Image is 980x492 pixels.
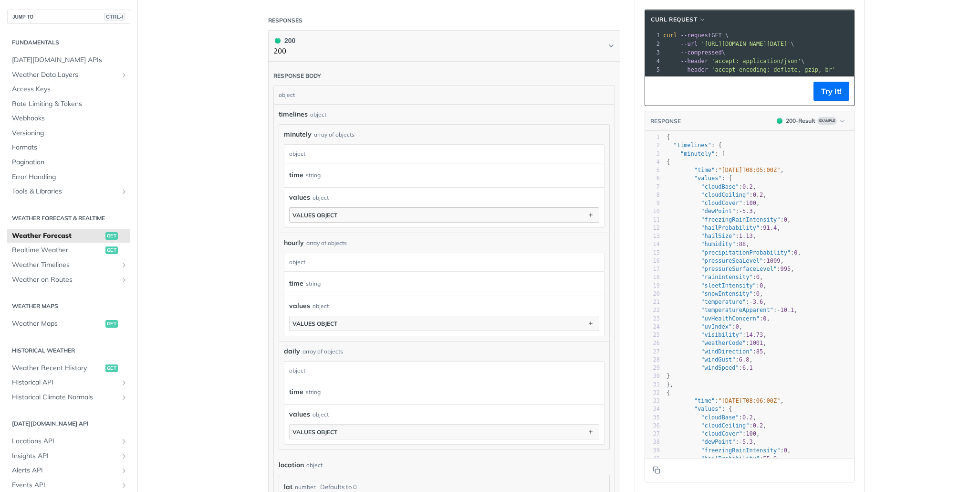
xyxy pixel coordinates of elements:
[7,140,130,155] a: Formats
[667,389,670,396] span: {
[667,447,791,454] span: : ,
[667,208,756,214] span: : ,
[7,170,130,184] a: Error Handling
[786,117,815,125] div: 200 - Result
[756,274,760,280] span: 0
[780,266,791,272] span: 995
[701,348,752,355] span: "windDirection"
[739,356,750,363] span: 6.8
[667,216,791,223] span: : ,
[701,299,746,305] span: "temperature"
[12,187,118,196] span: Tools & Libraries
[667,290,763,297] span: : ,
[12,128,128,138] span: Versioning
[120,188,128,195] button: Show subpages for Tools & Libraries
[701,192,749,198] span: "cloudCeiling"
[306,239,347,247] div: array of objects
[645,348,660,356] div: 27
[667,414,756,421] span: : ,
[645,372,660,380] div: 30
[718,397,780,404] span: "[DATE]T08:06:00Z"
[279,460,304,470] span: location
[667,406,732,412] span: : {
[784,447,787,454] span: 0
[772,116,849,126] button: 200200-ResultExample
[701,183,739,190] span: "cloudBase"
[12,114,128,123] span: Webhooks
[645,31,661,40] div: 1
[273,35,615,57] button: 200 200200
[680,32,711,39] span: --request
[7,229,130,243] a: Weather Forecastget
[12,246,103,255] span: Realtime Weather
[749,299,752,305] span: -
[701,332,742,338] span: "visibility"
[667,134,670,140] span: {
[120,467,128,474] button: Show subpages for Alerts API
[645,216,660,224] div: 11
[120,438,128,445] button: Show subpages for Locations API
[284,253,602,271] div: object
[701,274,752,280] span: "rainIntensity"
[753,299,763,305] span: 3.6
[7,258,130,272] a: Weather TimelinesShow subpages for Weather Timelines
[120,379,128,386] button: Show subpages for Historical API
[7,97,130,111] a: Rate Limiting & Tokens
[701,439,735,445] span: "dewPoint"
[767,257,781,264] span: 1009
[746,430,756,437] span: 100
[120,261,128,269] button: Show subpages for Weather Timelines
[310,110,326,119] div: object
[701,41,791,47] span: '[URL][DOMAIN_NAME][DATE]'
[645,397,660,405] div: 33
[268,16,302,25] div: Responses
[667,439,756,445] span: : ,
[12,437,118,446] span: Locations API
[667,430,760,437] span: : ,
[645,430,660,438] div: 37
[306,461,323,470] div: object
[756,290,760,297] span: 0
[120,394,128,401] button: Show subpages for Historical Climate Normals
[663,32,729,39] span: GET \
[313,193,329,202] div: object
[273,46,295,57] p: 200
[7,463,130,478] a: Alerts APIShow subpages for Alerts API
[289,301,310,311] span: values
[645,183,660,191] div: 7
[607,42,615,50] svg: Chevron
[645,133,660,141] div: 1
[7,243,130,257] a: Realtime Weatherget
[742,439,753,445] span: 5.3
[701,282,756,289] span: "sleetIntensity"
[739,233,753,239] span: 1.13
[763,455,777,462] span: 55.9
[645,240,660,248] div: 14
[7,38,130,47] h2: Fundamentals
[742,414,753,421] span: 0.2
[292,212,337,219] div: values object
[647,15,709,24] button: cURL Request
[7,10,130,24] button: JUMP TOCTRL-/
[645,339,660,347] div: 26
[289,409,310,419] span: values
[105,232,118,240] span: get
[701,455,760,462] span: "hailProbability"
[7,68,130,82] a: Weather Data LayersShow subpages for Weather Data Layers
[763,225,777,231] span: 91.4
[794,249,797,256] span: 0
[313,410,329,419] div: object
[645,40,661,48] div: 2
[701,266,777,272] span: "pressureSurfaceLevel"
[645,166,660,174] div: 5
[645,232,660,240] div: 13
[701,290,752,297] span: "snowIntensity"
[292,428,337,436] div: values object
[739,241,746,247] span: 88
[645,48,661,57] div: 3
[7,449,130,463] a: Insights APIShow subpages for Insights API
[306,385,321,399] div: string
[753,422,763,429] span: 0.2
[645,199,660,207] div: 9
[289,277,303,290] label: time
